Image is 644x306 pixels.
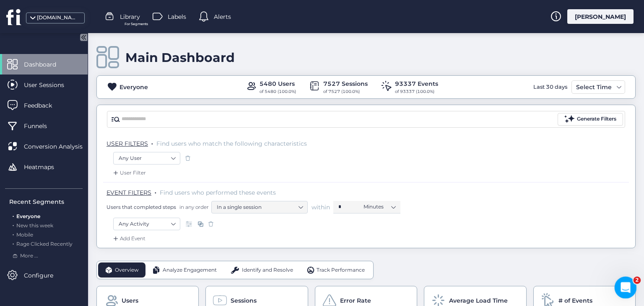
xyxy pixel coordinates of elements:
div: Generate Filters [577,115,616,123]
span: . [13,230,14,238]
span: . [151,138,153,147]
span: Alerts [214,12,231,21]
div: Everyone [119,82,148,92]
span: Track Performance [317,266,365,274]
iframe: Intercom live chat [615,277,637,299]
div: User Filter [112,169,146,177]
span: Funnels [24,121,60,131]
nz-select-item: Any Activity [119,218,175,230]
span: Rage Clicked Recently [16,241,73,247]
span: Dashboard [24,60,69,69]
span: More ... [20,252,38,260]
span: . [13,221,14,229]
span: # of Events [558,296,592,305]
span: Everyone [16,213,40,219]
div: Add Event [112,234,145,243]
button: Generate Filters [558,113,623,126]
span: User Sessions [24,80,77,90]
span: . [13,211,14,219]
span: in any order [178,203,209,211]
div: Select Time [574,82,614,92]
span: Find users who performed these events [160,189,276,196]
span: Feedback [24,101,65,110]
span: Users that completed steps [106,203,176,211]
span: Average Load Time [449,296,508,305]
div: of 93337 (100.0%) [395,88,438,95]
span: EVENT FILTERS [106,189,151,196]
div: of 5480 (100.0%) [260,88,296,95]
div: 7527 Sessions [323,79,368,88]
span: Heatmaps [24,162,67,172]
span: within [312,203,330,211]
span: Sessions [231,296,257,305]
div: Main Dashboard [125,50,235,65]
span: Identify and Resolve [242,266,293,274]
span: USER FILTERS [106,140,148,147]
span: Library [120,12,140,21]
div: Last 30 days [531,80,569,94]
div: 5480 Users [260,79,296,88]
span: Overview [115,266,139,274]
span: . [155,187,156,195]
span: Error Rate [340,296,371,305]
span: Labels [168,12,186,21]
span: Users [122,296,138,305]
span: New this week [16,222,53,229]
div: [PERSON_NAME] [567,9,634,24]
div: [DOMAIN_NAME] [37,14,79,22]
span: . [13,239,14,247]
span: Analyze Engagement [163,266,217,274]
nz-select-item: In a single session [217,201,302,213]
span: 2 [634,277,641,284]
div: of 7527 (100.0%) [323,88,368,95]
span: Find users who match the following characteristics [156,140,307,147]
div: 93337 Events [395,79,438,88]
span: Conversion Analysis [24,142,95,151]
span: Mobile [16,231,33,238]
div: Recent Segments [9,197,83,206]
span: For Segments [125,21,148,27]
nz-select-item: Any User [119,152,175,165]
span: Configure [24,271,66,280]
nz-select-item: Minutes [364,201,395,213]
